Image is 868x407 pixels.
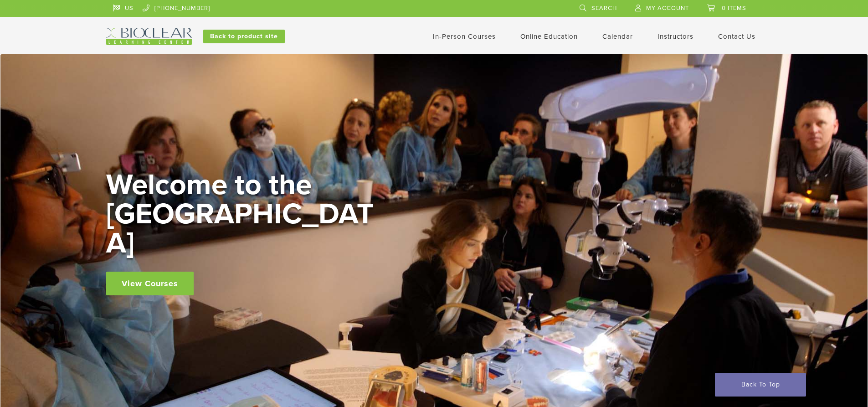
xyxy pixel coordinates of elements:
a: Back to product site [203,30,285,43]
a: Online Education [520,32,578,41]
span: Search [591,5,617,12]
a: Contact Us [718,32,755,41]
span: My Account [646,5,689,12]
a: View Courses [106,272,194,295]
span: 0 items [722,5,746,12]
a: Instructors [657,32,693,41]
a: Calendar [602,32,633,41]
a: In-Person Courses [433,32,496,41]
img: Bioclear [106,28,192,45]
h2: Welcome to the [GEOGRAPHIC_DATA] [106,170,380,258]
a: Back To Top [715,373,806,397]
